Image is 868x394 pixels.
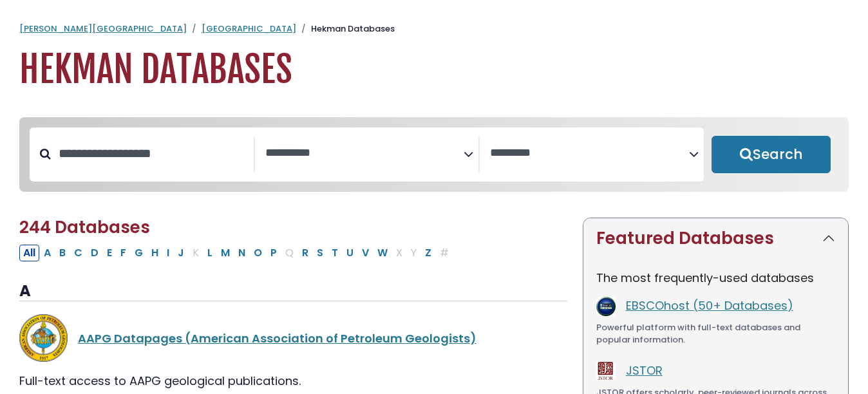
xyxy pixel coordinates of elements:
[163,245,173,261] button: Filter Results I
[19,48,849,91] h1: Hekman Databases
[19,117,849,192] nav: Search filters
[147,245,162,261] button: Filter Results H
[203,245,216,261] button: Filter Results L
[626,297,793,314] a: EBSCOhost (50+ Databases)
[55,245,70,261] button: Filter Results B
[174,245,188,261] button: Filter Results J
[217,245,234,261] button: Filter Results M
[313,245,327,261] button: Filter Results S
[19,372,567,389] div: Full-text access to AAPG geological publications.
[490,147,689,160] textarea: Search
[40,245,55,261] button: Filter Results A
[296,23,395,35] li: Hekman Databases
[70,245,86,261] button: Filter Results C
[78,330,476,346] a: AAPG Datapages (American Association of Petroleum Geologists)
[19,282,567,301] h3: A
[117,245,130,261] button: Filter Results F
[373,245,392,261] button: Filter Results W
[131,245,147,261] button: Filter Results G
[19,23,849,35] nav: breadcrumb
[87,245,102,261] button: Filter Results D
[19,23,187,35] a: [PERSON_NAME][GEOGRAPHIC_DATA]
[103,245,116,261] button: Filter Results E
[19,244,454,260] div: Alpha-list to filter by first letter of database name
[250,245,266,261] button: Filter Results O
[596,321,835,346] div: Powerful platform with full-text databases and popular information.
[267,245,281,261] button: Filter Results P
[583,218,848,259] button: Featured Databases
[298,245,312,261] button: Filter Results R
[626,362,663,379] a: JSTOR
[51,143,254,164] input: Search database by title or keyword
[712,136,831,173] button: Submit for Search Results
[596,269,835,286] p: The most frequently-used databases
[234,245,249,261] button: Filter Results N
[343,245,357,261] button: Filter Results U
[328,245,342,261] button: Filter Results T
[202,23,296,35] a: [GEOGRAPHIC_DATA]
[265,147,464,160] textarea: Search
[19,245,39,261] button: All
[19,216,150,239] span: 244 Databases
[421,245,435,261] button: Filter Results Z
[358,245,373,261] button: Filter Results V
